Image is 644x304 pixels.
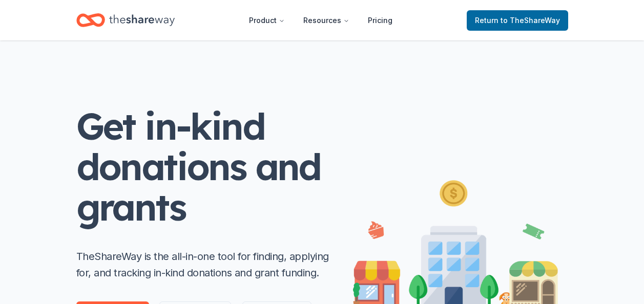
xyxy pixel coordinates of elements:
a: Returnto TheShareWay [467,10,568,31]
a: Home [76,8,175,32]
button: Product [241,10,293,31]
nav: Main [241,8,401,32]
button: Resources [295,10,358,31]
p: TheShareWay is the all-in-one tool for finding, applying for, and tracking in-kind donations and ... [76,248,333,281]
span: to TheShareWay [501,16,560,25]
a: Pricing [360,10,401,31]
span: Return [475,14,560,27]
h1: Get in-kind donations and grants [76,106,333,228]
